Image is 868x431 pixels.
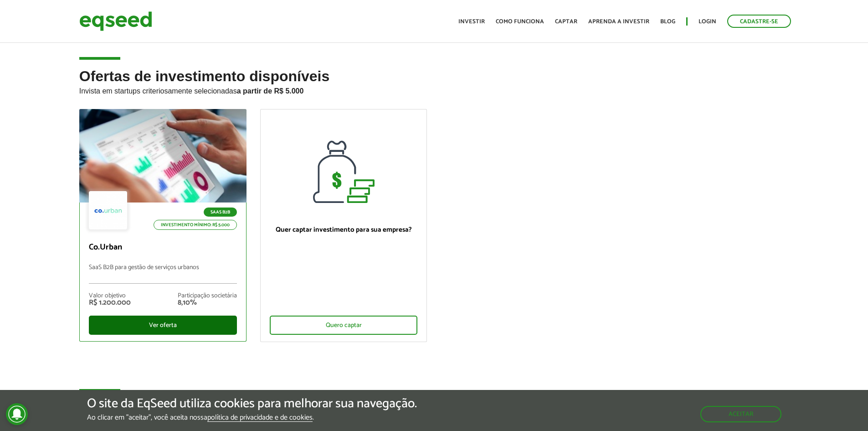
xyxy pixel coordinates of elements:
[79,109,247,342] a: SaaS B2B Investimento mínimo: R$ 5.000 Co.Urban SaaS B2B para gestão de serviços urbanos Valor ob...
[260,109,427,342] a: Quer captar investimento para sua empresa? Quero captar
[87,397,417,411] h5: O site da EqSeed utiliza cookies para melhorar sua navegação.
[660,19,675,25] a: Blog
[79,68,789,109] h2: Ofertas de investimento disponíveis
[204,208,237,217] p: SaaS B2B
[588,19,649,25] a: Aprenda a investir
[700,406,781,422] button: Aceitar
[237,87,304,95] strong: a partir de R$ 5.000
[154,220,237,230] p: Investimento mínimo: R$ 5.000
[89,264,237,284] p: SaaS B2B para gestão de serviços urbanos
[699,19,716,25] a: Login
[89,243,237,253] p: Co.Urban
[79,9,152,33] img: EqSeed
[270,226,418,234] p: Quer captar investimento para sua empresa?
[555,19,577,25] a: Captar
[178,293,237,299] div: Participação societária
[207,414,313,422] a: política de privacidade e de cookies
[496,19,544,25] a: Como funciona
[89,316,237,335] div: Ver oferta
[89,293,131,299] div: Valor objetivo
[87,413,417,422] p: Ao clicar em "aceitar", você aceita nossa .
[270,316,418,335] div: Quero captar
[79,84,789,95] p: Invista em startups criteriosamente selecionadas
[178,299,237,306] div: 8,10%
[89,299,131,306] div: R$ 1.200.000
[458,19,485,25] a: Investir
[727,15,791,28] a: Cadastre-se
